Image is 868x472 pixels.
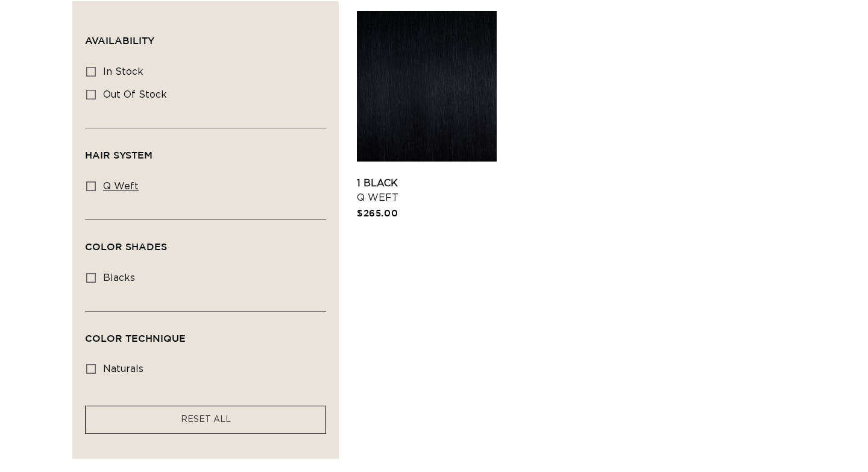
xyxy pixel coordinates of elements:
span: Out of stock [103,90,167,99]
span: Availability [85,35,154,46]
a: RESET ALL [181,412,231,427]
span: Hair System [85,149,153,160]
span: Color Shades [85,241,167,252]
span: RESET ALL [181,415,231,424]
span: q weft [103,181,139,191]
span: naturals [103,364,143,374]
span: blacks [103,273,135,283]
summary: Availability (0 selected) [85,14,326,57]
summary: Hair System (0 selected) [85,128,326,172]
summary: Color Shades (0 selected) [85,220,326,263]
span: In stock [103,67,143,77]
summary: Color Technique (0 selected) [85,312,326,355]
span: Color Technique [85,333,186,344]
a: 1 Black Q Weft [357,176,497,205]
